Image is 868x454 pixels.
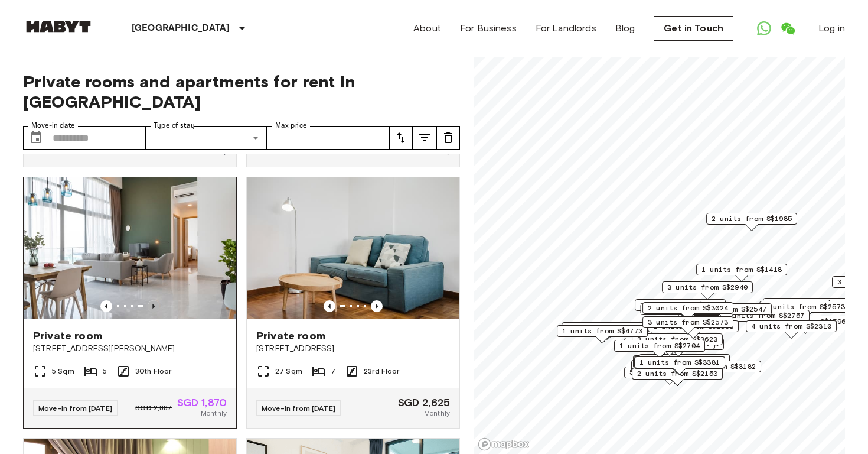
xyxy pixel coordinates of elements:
[398,397,450,408] span: SGD 2,625
[567,323,647,333] span: 1 units from S$4196
[135,366,172,377] span: 30th Floor
[256,343,450,355] span: [STREET_ADDRESS]
[364,366,400,377] span: 23rd Floor
[634,356,725,375] div: Map marker
[23,21,94,33] img: Habyt
[640,303,735,322] div: Map marker
[246,177,460,429] a: Marketing picture of unit SG-01-108-001-001Previous imagePrevious imagePrivate room[STREET_ADDRES...
[31,121,75,131] label: Move-in date
[615,21,635,35] a: Blog
[644,355,725,365] span: 5 units from S$1838
[632,333,723,352] div: Map marker
[642,302,733,320] div: Map marker
[33,343,227,355] span: [STREET_ADDRESS][PERSON_NAME]
[177,397,227,408] span: SGD 1,870
[763,298,854,316] div: Map marker
[562,322,652,340] div: Map marker
[460,21,517,35] a: For Business
[746,320,837,339] div: Map marker
[154,121,195,131] label: Type of stay
[648,303,728,313] span: 2 units from S$3024
[275,121,307,131] label: Max price
[633,356,724,375] div: Map marker
[759,301,850,319] div: Map marker
[654,16,733,41] a: Get in Touch
[24,177,237,319] img: Marketing picture of unit SG-01-113-001-05
[681,303,772,322] div: Map marker
[247,177,459,319] img: Marketing picture of unit SG-01-108-001-001
[413,126,436,150] button: tune
[751,321,831,332] span: 4 units from S$2310
[634,357,725,375] div: Map marker
[640,300,720,310] span: 3 units from S$1985
[724,310,804,321] span: 2 units from S$2757
[818,21,845,35] a: Log in
[371,300,383,312] button: Previous image
[635,299,726,317] div: Map marker
[262,404,335,413] span: Move-in from [DATE]
[436,126,460,150] button: tune
[686,304,766,314] span: 1 units from S$2547
[38,404,112,413] span: Move-in from [DATE]
[614,340,705,358] div: Map marker
[324,300,335,312] button: Previous image
[135,403,172,413] span: SGD 2,337
[624,367,715,385] div: Map marker
[629,367,710,378] span: 5 units from S$1680
[619,340,700,351] span: 1 units from S$2704
[23,72,460,112] span: Private rooms and apartments for rent in [GEOGRAPHIC_DATA]
[712,213,792,224] span: 2 units from S$1985
[413,21,441,35] a: About
[696,264,787,282] div: Map marker
[148,300,159,312] button: Previous image
[639,357,720,368] span: 1 units from S$3381
[132,21,230,35] p: [GEOGRAPHIC_DATA]
[642,316,733,335] div: Map marker
[752,17,776,40] a: Open WhatsApp
[632,368,723,386] div: Map marker
[765,301,845,312] span: 1 units from S$2573
[670,361,761,379] div: Map marker
[275,366,302,377] span: 27 Sqm
[100,300,112,312] button: Previous image
[23,177,237,429] a: Previous imagePrevious imagePrivate room[STREET_ADDRESS][PERSON_NAME]5 Sqm530th FloorMove-in from...
[424,408,450,419] span: Monthly
[24,126,48,150] button: Choose date
[637,334,717,345] span: 3 units from S$3623
[633,338,724,356] div: Map marker
[631,360,722,378] div: Map marker
[536,21,596,35] a: For Landlords
[52,366,74,377] span: 5 Sqm
[776,17,800,40] a: Open WeChat
[331,366,335,377] span: 7
[676,361,756,372] span: 1 units from S$3182
[103,366,107,377] span: 5
[719,310,810,328] div: Map marker
[662,281,753,300] div: Map marker
[256,329,325,343] span: Private room
[639,354,730,372] div: Map marker
[701,264,782,275] span: 1 units from S$1418
[648,320,739,339] div: Map marker
[768,299,849,309] span: 3 units from S$1480
[557,325,648,343] div: Map marker
[478,437,530,451] a: Mapbox logo
[389,126,413,150] button: tune
[201,408,227,419] span: Monthly
[648,317,728,327] span: 3 units from S$2573
[667,282,748,293] span: 3 units from S$2940
[33,329,102,343] span: Private room
[706,213,797,231] div: Map marker
[562,326,642,336] span: 1 units from S$4773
